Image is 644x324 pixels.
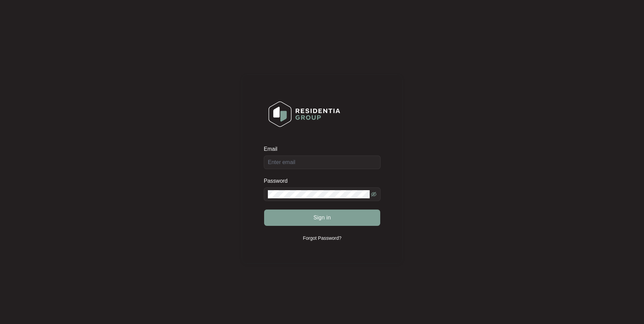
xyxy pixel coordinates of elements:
[264,156,381,169] input: Email
[264,97,345,131] img: Login Logo
[371,192,376,197] span: eye-invisible
[264,210,380,226] button: Sign in
[313,214,331,222] span: Sign in
[303,235,342,241] p: Forgot Password?
[264,178,293,184] label: Password
[264,146,282,152] label: Email
[268,190,370,198] input: Password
